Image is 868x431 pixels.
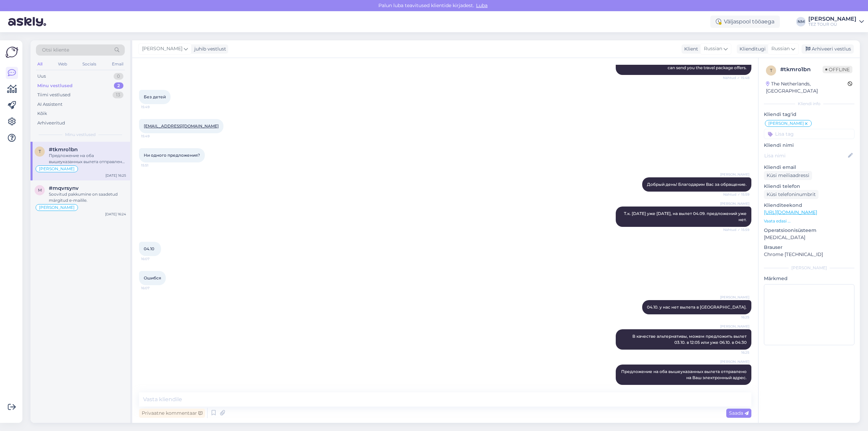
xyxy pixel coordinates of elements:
span: 15:49 [141,134,166,139]
div: # tkmro1bn [780,65,823,74]
span: 15:51 [141,163,166,168]
span: [PERSON_NAME] [720,359,749,364]
span: [PERSON_NAME] [720,324,749,329]
div: Privaatne kommentaar [139,409,205,418]
span: Offline [823,66,852,73]
div: 2 [114,82,123,89]
p: Klienditeekond [764,202,854,209]
span: 15:49 [141,104,166,110]
span: t [770,68,772,73]
span: Т.к. [DATE] уже [DATE], на вылет 04.09. предложений уже нет. [624,211,748,222]
div: Email [111,60,125,68]
span: Saada [729,410,749,416]
span: Luba [474,2,490,8]
p: Vaata edasi ... [764,218,854,224]
div: Minu vestlused [37,82,73,89]
a: [URL][DOMAIN_NAME] [764,209,817,215]
span: t [39,149,41,154]
span: 04.10 [144,246,154,251]
span: В качестве альтернативы, можем предложить вылет 03.10. в 12:05 или уже 06.10. в 04:30 [632,334,748,345]
div: Socials [81,60,98,68]
span: [PERSON_NAME] [39,167,75,171]
span: 16:45 [724,385,749,390]
span: Otsi kliente [42,46,69,54]
div: Küsi meiliaadressi [764,171,812,180]
span: #tkmro1bn [49,146,78,153]
div: [DATE] 16:25 [105,173,126,178]
span: [PERSON_NAME] [720,172,749,177]
div: Uus [37,73,46,80]
div: 13 [113,92,123,98]
div: Arhiveeri vestlus [802,44,854,54]
p: Kliendi tag'id [764,111,854,118]
div: Soovitud pakkumine on saadetud märgitud e-mailile. [49,191,126,203]
div: Web [57,60,68,68]
span: Добрый день! Благодарим Вас за обращение. [647,182,747,187]
p: Kliendi nimi [764,142,854,149]
span: [PERSON_NAME] [720,295,749,300]
span: Nähtud ✓ 15:59 [723,227,749,232]
span: [PERSON_NAME] [39,205,75,210]
span: 04.10. у нас нет вылета в [GEOGRAPHIC_DATA]. [647,305,747,310]
span: 16:07 [141,256,166,261]
a: [PERSON_NAME]TEZ TOUR OÜ [808,16,864,27]
div: Arhiveeritud [37,120,65,126]
img: Askly Logo [5,46,18,59]
input: Lisa tag [764,129,854,139]
span: 16:25 [724,350,749,355]
span: Minu vestlused [65,132,96,138]
span: m [38,188,42,193]
div: Küsi telefoninumbrit [764,190,818,199]
div: Klient [682,45,698,53]
div: AI Assistent [37,101,62,108]
div: TEZ TOUR OÜ [808,22,856,27]
span: [PERSON_NAME] [142,45,182,53]
div: Klienditugi [737,45,766,53]
span: Ошибся [144,275,161,280]
span: Предложение на оба вышеуказанных вылета отправлено на Ваш электронный адрес. [621,369,748,380]
div: All [36,60,44,68]
div: [PERSON_NAME] [808,16,856,22]
div: Kliendi info [764,101,854,107]
div: [PERSON_NAME] [764,265,854,271]
span: [PERSON_NAME] [720,201,749,206]
p: Brauser [764,244,854,251]
div: Tiimi vestlused [37,92,71,98]
div: 0 [114,73,123,80]
span: [PERSON_NAME] [768,121,804,125]
div: [DATE] 16:24 [105,212,126,217]
p: [MEDICAL_DATA] [764,234,854,241]
div: juhib vestlust [192,45,226,53]
p: Operatsioonisüsteem [764,227,854,234]
div: Väljaspool tööaega [710,16,780,28]
span: Nähtud ✓ 15:59 [723,192,749,197]
a: [EMAIL_ADDRESS][DOMAIN_NAME] [144,123,219,129]
div: Предложение на оба вышеуказанных вылета отправлено на Ваш электронный адрес. [49,153,126,165]
p: Kliendi telefon [764,183,854,190]
span: Ни одного предложения? [144,153,200,158]
div: NM [796,17,806,26]
span: Без детей [144,94,166,99]
span: #mqvrsynv [49,185,79,191]
p: Märkmed [764,275,854,282]
span: Russian [704,45,722,53]
span: Russian [771,45,790,53]
p: Kliendi email [764,164,854,171]
div: Kõik [37,110,47,117]
p: Chrome [TECHNICAL_ID] [764,251,854,258]
div: The Netherlands, [GEOGRAPHIC_DATA] [766,80,848,95]
span: 16:07 [141,286,166,291]
span: Nähtud ✓ 15:48 [723,75,749,80]
input: Lisa nimi [764,152,847,159]
span: 16:25 [724,315,749,320]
